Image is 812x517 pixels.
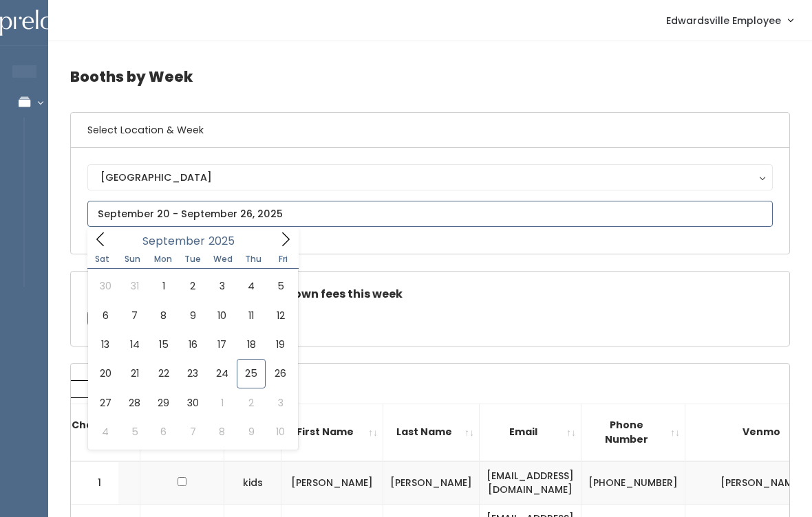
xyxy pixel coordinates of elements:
span: September 17, 2025 [208,330,237,359]
td: [PERSON_NAME] [281,461,383,505]
span: Edwardsville Employee [666,13,781,28]
span: September 1, 2025 [149,272,178,300]
td: kids [224,461,281,505]
span: September 16, 2025 [178,330,207,359]
span: September 3, 2025 [208,272,237,300]
span: October 6, 2025 [149,417,178,446]
h6: Select Location & Week [71,113,789,148]
span: September 8, 2025 [149,301,178,330]
span: September 28, 2025 [120,388,149,417]
span: October 7, 2025 [178,417,207,446]
span: September 15, 2025 [149,330,178,359]
th: First Name: activate to sort column ascending [281,404,383,461]
span: September 20, 2025 [91,359,120,388]
span: September 25, 2025 [237,359,266,388]
td: 1 [71,461,119,505]
h5: Check this box if there are no takedown fees this week [87,288,773,300]
span: September 26, 2025 [266,359,295,388]
span: Mon [148,255,178,263]
h4: Booths by Week [70,58,790,96]
span: September 22, 2025 [149,359,178,388]
th: Phone Number: activate to sort column ascending [581,404,685,461]
a: Edwardsville Employee [652,5,806,35]
span: Sun [118,255,148,263]
span: September 27, 2025 [91,388,120,417]
span: October 2, 2025 [237,388,266,417]
div: [GEOGRAPHIC_DATA] [100,170,760,185]
input: Year [205,232,246,250]
span: Fri [268,255,299,263]
span: September 13, 2025 [91,330,120,359]
span: Thu [238,255,268,263]
button: [GEOGRAPHIC_DATA] [87,164,773,190]
span: Wed [208,255,238,263]
span: September 10, 2025 [208,301,237,330]
th: Email: activate to sort column ascending [480,404,581,461]
th: Last Name: activate to sort column ascending [383,404,480,461]
span: October 9, 2025 [237,417,266,446]
span: September 19, 2025 [266,330,295,359]
span: September 11, 2025 [237,301,266,330]
span: September 12, 2025 [266,301,295,330]
span: October 10, 2025 [266,417,295,446]
span: September 18, 2025 [237,330,266,359]
span: September 24, 2025 [208,359,237,388]
span: September [142,236,205,247]
span: October 4, 2025 [91,417,120,446]
span: August 30, 2025 [91,272,120,300]
td: [EMAIL_ADDRESS][DOMAIN_NAME] [480,461,581,505]
td: [PHONE_NUMBER] [581,461,685,505]
span: September 9, 2025 [178,301,207,330]
span: September 2, 2025 [178,272,207,300]
span: September 5, 2025 [266,272,295,300]
span: September 4, 2025 [237,272,266,300]
span: September 23, 2025 [178,359,207,388]
span: August 31, 2025 [120,272,149,300]
span: October 5, 2025 [120,417,149,446]
td: [PERSON_NAME] [383,461,480,505]
span: Tue [178,255,208,263]
span: September 30, 2025 [178,388,207,417]
span: September 29, 2025 [149,388,178,417]
span: September 7, 2025 [120,301,149,330]
span: September 21, 2025 [120,359,149,388]
input: September 20 - September 26, 2025 [87,201,773,227]
span: September 6, 2025 [91,301,120,330]
span: Sat [87,255,118,263]
span: October 1, 2025 [208,388,237,417]
span: October 3, 2025 [266,388,295,417]
span: October 8, 2025 [208,417,237,446]
span: September 14, 2025 [120,330,149,359]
